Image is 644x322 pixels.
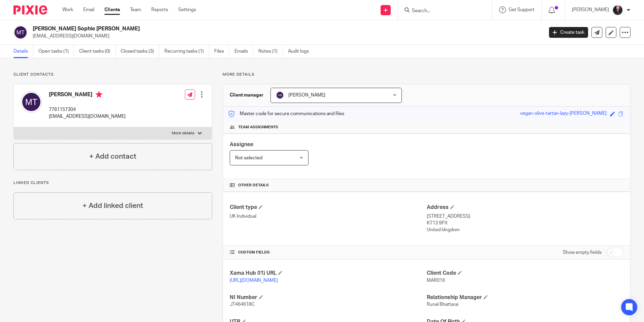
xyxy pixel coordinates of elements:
[411,8,472,14] input: Search
[230,142,253,147] span: Assignee
[427,204,623,211] h4: Address
[427,294,623,301] h4: Relationship Manager
[49,113,126,120] p: [EMAIL_ADDRESS][DOMAIN_NAME]
[288,93,325,98] span: [PERSON_NAME]
[230,270,426,277] h4: Xama Hub 01) URL
[427,213,623,220] p: [STREET_ADDRESS]
[520,110,607,118] div: vegan-olive-tartan-lazy-[PERSON_NAME]
[33,33,539,39] p: [EMAIL_ADDRESS][DOMAIN_NAME]
[49,91,126,100] h4: [PERSON_NAME]
[427,278,445,283] span: MAR016
[230,213,426,220] p: UK Individual
[178,6,196,13] a: Settings
[427,226,623,233] p: United kIngdom
[83,200,143,211] h4: + Add linked client
[172,131,194,136] p: More details
[21,91,42,113] img: svg%3E
[49,106,126,113] p: 7761157304
[13,25,28,39] img: svg%3E
[235,156,262,160] span: Not selected
[83,6,94,13] a: Email
[238,125,278,130] span: Team assignments
[89,151,136,162] h4: + Add contact
[563,249,602,256] label: Show empty fields
[96,91,102,98] i: Primary
[238,183,269,188] span: Other details
[230,294,426,301] h4: NI Number
[228,110,344,117] p: Master code for secure communications and files
[13,72,212,77] p: Client contacts
[427,270,623,277] h4: Client Code
[230,92,264,99] h3: Client manager
[230,278,278,283] a: [URL][DOMAIN_NAME]
[13,5,47,15] img: Pixie
[13,45,33,58] a: Details
[33,25,438,32] h2: [PERSON_NAME] Sophie [PERSON_NAME]
[288,45,314,58] a: Audit logs
[427,302,458,307] span: Runal Bhattarai
[572,6,609,13] p: [PERSON_NAME]
[276,91,284,99] img: svg%3E
[130,6,141,13] a: Team
[549,27,588,38] a: Create task
[230,250,426,255] h4: CUSTOM FIELDS
[223,72,631,77] p: More details
[13,180,212,186] p: Linked clients
[151,6,168,13] a: Reports
[612,5,623,16] img: MicrosoftTeams-image.jfif
[104,6,120,13] a: Clients
[214,45,229,58] a: Files
[509,7,535,12] span: Get Support
[38,45,74,58] a: Open tasks (1)
[427,220,623,226] p: KT13 9PX
[79,45,116,58] a: Client tasks (0)
[234,45,253,58] a: Emails
[121,45,159,58] a: Closed tasks (3)
[62,6,73,13] a: Work
[164,45,209,58] a: Recurring tasks (1)
[258,45,283,58] a: Notes (1)
[230,302,255,307] span: JT464618C
[230,204,426,211] h4: Client type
